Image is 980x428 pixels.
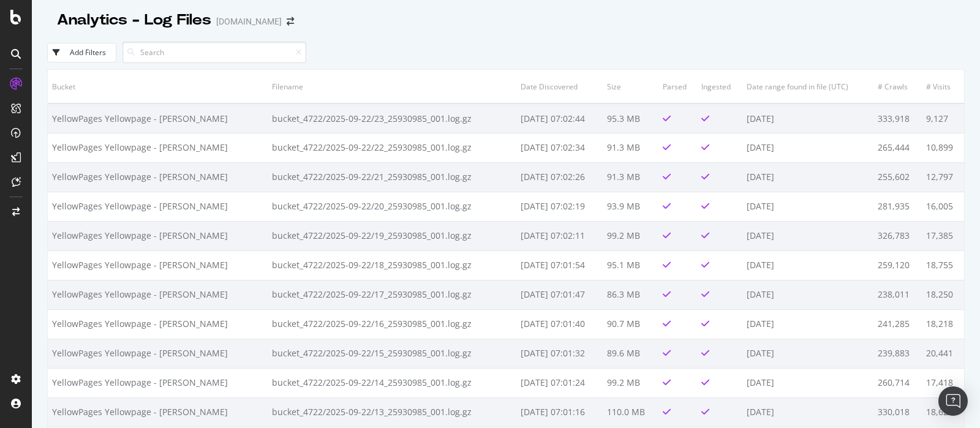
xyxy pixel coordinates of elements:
td: [DATE] 07:02:34 [516,133,603,162]
td: [DATE] 07:01:40 [516,309,603,339]
td: 241,285 [873,309,922,339]
td: bucket_4722/2025-09-22/18_25930985_001.log.gz [268,250,516,280]
td: 326,783 [873,221,922,250]
div: arrow-right-arrow-left [287,17,294,26]
td: YellowPages Yellowpage - [PERSON_NAME] [48,397,268,427]
td: 89.6 MB [603,339,658,368]
td: 330,018 [873,397,922,427]
td: bucket_4722/2025-09-22/14_25930985_001.log.gz [268,368,516,397]
td: YellowPages Yellowpage - [PERSON_NAME] [48,221,268,250]
th: Bucket [48,70,268,103]
td: bucket_4722/2025-09-22/23_25930985_001.log.gz [268,103,516,133]
td: 333,918 [873,103,922,133]
td: [DATE] [742,280,873,309]
td: [DATE] [742,368,873,397]
th: # Crawls [873,70,922,103]
td: [DATE] 07:01:54 [516,250,603,280]
td: 265,444 [873,133,922,162]
td: [DATE] [742,397,873,427]
th: Parsed [658,70,697,103]
td: 18,218 [922,309,964,339]
td: 20,441 [922,339,964,368]
td: bucket_4722/2025-09-22/13_25930985_001.log.gz [268,397,516,427]
td: 9,127 [922,103,964,133]
td: bucket_4722/2025-09-22/17_25930985_001.log.gz [268,280,516,309]
td: YellowPages Yellowpage - [PERSON_NAME] [48,192,268,221]
td: YellowPages Yellowpage - [PERSON_NAME] [48,368,268,397]
td: [DATE] [742,339,873,368]
td: [DATE] [742,103,873,133]
button: Add Filters [47,43,116,62]
td: [DATE] [742,250,873,280]
th: Ingested [697,70,742,103]
td: 260,714 [873,368,922,397]
td: [DATE] 07:02:11 [516,221,603,250]
td: [DATE] [742,221,873,250]
td: 255,602 [873,162,922,192]
td: YellowPages Yellowpage - [PERSON_NAME] [48,250,268,280]
td: YellowPages Yellowpage - [PERSON_NAME] [48,162,268,192]
td: YellowPages Yellowpage - [PERSON_NAME] [48,103,268,133]
td: bucket_4722/2025-09-22/20_25930985_001.log.gz [268,192,516,221]
td: 16,005 [922,192,964,221]
td: bucket_4722/2025-09-22/16_25930985_001.log.gz [268,309,516,339]
td: [DATE] 07:02:26 [516,162,603,192]
td: 238,011 [873,280,922,309]
td: [DATE] 07:01:16 [516,397,603,427]
td: 18,755 [922,250,964,280]
th: Date Discovered [516,70,603,103]
td: 95.3 MB [603,103,658,133]
td: [DATE] [742,309,873,339]
td: 259,120 [873,250,922,280]
td: 91.3 MB [603,133,658,162]
td: YellowPages Yellowpage - [PERSON_NAME] [48,280,268,309]
td: 12,797 [922,162,964,192]
th: Date range found in file (UTC) [742,70,873,103]
td: bucket_4722/2025-09-22/21_25930985_001.log.gz [268,162,516,192]
input: Search [123,42,306,63]
td: YellowPages Yellowpage - [PERSON_NAME] [48,339,268,368]
td: [DATE] 07:01:24 [516,368,603,397]
div: Analytics - Log Files [57,10,211,31]
td: 17,385 [922,221,964,250]
td: [DATE] [742,192,873,221]
th: Size [603,70,658,103]
td: [DATE] 07:02:19 [516,192,603,221]
td: [DATE] 07:01:32 [516,339,603,368]
td: 91.3 MB [603,162,658,192]
td: 10,899 [922,133,964,162]
td: YellowPages Yellowpage - [PERSON_NAME] [48,133,268,162]
td: bucket_4722/2025-09-22/22_25930985_001.log.gz [268,133,516,162]
td: 18,250 [922,280,964,309]
td: 281,935 [873,192,922,221]
td: 17,418 [922,368,964,397]
td: bucket_4722/2025-09-22/15_25930985_001.log.gz [268,339,516,368]
td: [DATE] [742,162,873,192]
td: 110.0 MB [603,397,658,427]
td: bucket_4722/2025-09-22/19_25930985_001.log.gz [268,221,516,250]
td: [DATE] [742,133,873,162]
div: Add Filters [70,47,106,58]
td: 95.1 MB [603,250,658,280]
td: 86.3 MB [603,280,658,309]
td: 90.7 MB [603,309,658,339]
td: 99.2 MB [603,368,658,397]
td: 93.9 MB [603,192,658,221]
td: [DATE] 07:02:44 [516,103,603,133]
td: 18,627 [922,397,964,427]
td: [DATE] 07:01:47 [516,280,603,309]
td: 99.2 MB [603,221,658,250]
th: Filename [268,70,516,103]
div: Open Intercom Messenger [938,386,968,416]
th: # Visits [922,70,964,103]
div: [DOMAIN_NAME] [216,15,282,28]
td: 239,883 [873,339,922,368]
td: YellowPages Yellowpage - [PERSON_NAME] [48,309,268,339]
